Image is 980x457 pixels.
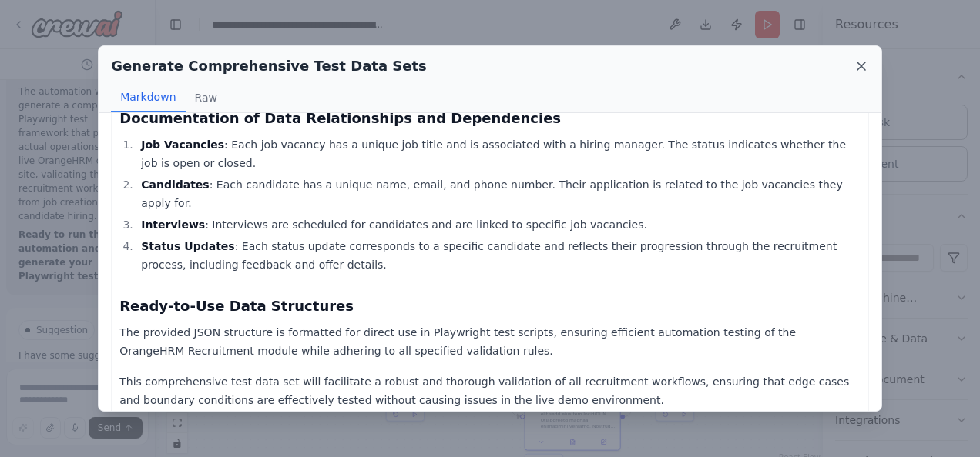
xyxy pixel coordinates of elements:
strong: Interviews [141,218,205,231]
p: This comprehensive test data set will facilitate a robust and thorough validation of all recruitm... [119,372,861,409]
h2: Generate Comprehensive Test Data Sets [111,55,427,77]
strong: Status Updates [141,240,234,252]
button: Raw [186,83,227,112]
p: The provided JSON structure is formatted for direct use in Playwright test scripts, ensuring effi... [119,323,861,360]
button: Markdown [111,83,185,112]
h3: Documentation of Data Relationships and Dependencies [119,108,861,129]
strong: Candidates [141,178,210,191]
h3: Ready-to-Use Data Structures [119,295,861,317]
strong: Job Vacancies [141,138,224,151]
li: : Each job vacancy has a unique job title and is associated with a hiring manager. The status ind... [136,135,861,172]
li: : Interviews are scheduled for candidates and are linked to specific job vacancies. [136,215,861,234]
li: : Each status update corresponds to a specific candidate and reflects their progression through t... [136,237,861,274]
li: : Each candidate has a unique name, email, and phone number. Their application is related to the ... [136,175,861,212]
